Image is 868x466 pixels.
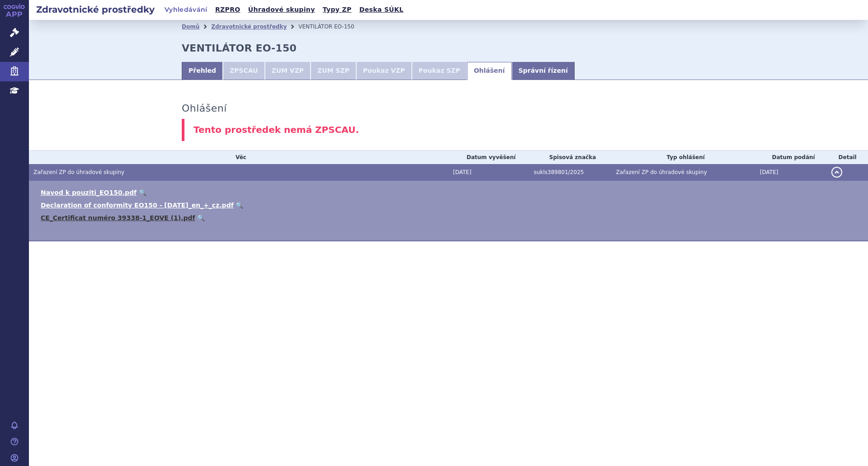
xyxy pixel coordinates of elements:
a: Navod k pouziti_EO150.pdf [41,189,137,196]
a: 🔍 [236,202,243,209]
button: detail [831,167,842,178]
td: sukls389801/2025 [529,164,612,181]
h3: Ohlášení [182,103,227,114]
a: Typy ZP [320,4,354,16]
a: Zdravotnické prostředky [211,24,287,30]
td: [DATE] [448,164,529,181]
td: [DATE] [755,164,827,181]
a: 🔍 [197,214,205,221]
th: Věc [29,151,448,164]
th: Datum vyvěšení [448,151,529,164]
a: Ohlášení [467,62,512,80]
span: VENTILÁTOR EO-150 [298,24,354,30]
div: Tento prostředek nemá ZPSCAU. [182,119,715,141]
a: Domů [182,24,199,30]
th: Typ ohlášení [612,151,755,164]
th: Detail [827,151,868,164]
a: CE_Certificat numéro 39338-1_EOVE (1).pdf [41,214,195,221]
a: Deska SÚKL [357,4,406,16]
a: Přehled [182,62,223,80]
strong: VENTILÁTOR EO-150 [182,42,297,54]
th: Datum podání [755,151,827,164]
a: 🔍 [139,189,146,196]
h2: Zdravotnické prostředky [29,3,162,16]
span: Zařazení ZP do úhradové skupiny [33,169,124,175]
th: Spisová značka [529,151,612,164]
a: Úhradové skupiny [245,4,318,16]
a: Declaration of conformity EO150 - [DATE]_en_+_cz.pdf [41,202,234,209]
td: Zařazení ZP do úhradové skupiny [612,164,755,181]
a: Vyhledávání [162,4,210,16]
a: RZPRO [212,4,243,16]
a: Správní řízení [512,62,575,80]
